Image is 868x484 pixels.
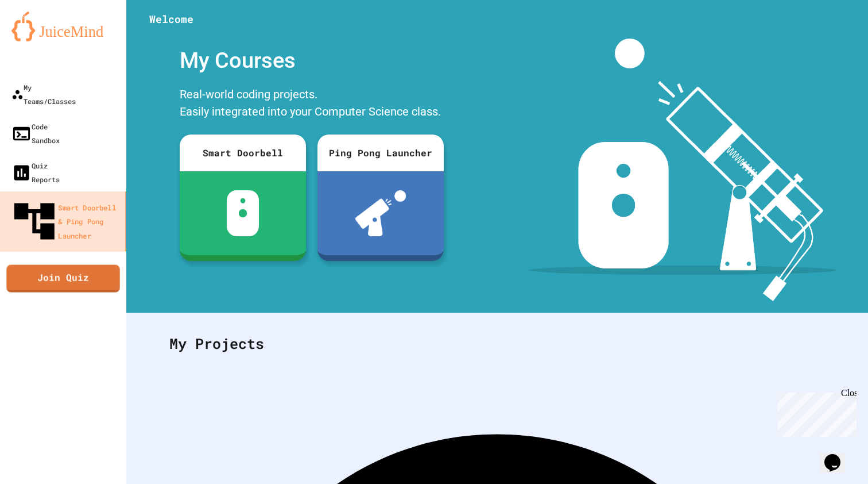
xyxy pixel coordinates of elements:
[773,388,857,437] iframe: chat widget
[11,80,76,108] div: My Teams/Classes
[180,135,306,171] div: Smart Doorbell
[11,120,60,147] div: Code Sandbox
[529,39,836,301] img: banner-image-my-projects.png
[11,159,60,186] div: Quiz Reports
[5,5,79,73] div: Chat with us now!Close
[174,83,449,126] div: Real-world coding projects. Easily integrated into your Computer Science class.
[10,197,121,245] div: Smart Doorbell & Ping Pong Launcher
[227,190,259,236] img: sdb-white.svg
[11,11,115,41] img: logo-orange.svg
[6,264,119,292] a: Join Quiz
[317,135,444,171] div: Ping Pong Launcher
[158,321,836,366] div: My Projects
[820,438,857,473] iframe: chat widget
[355,190,406,236] img: ppl-with-ball.png
[174,39,449,83] div: My Courses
